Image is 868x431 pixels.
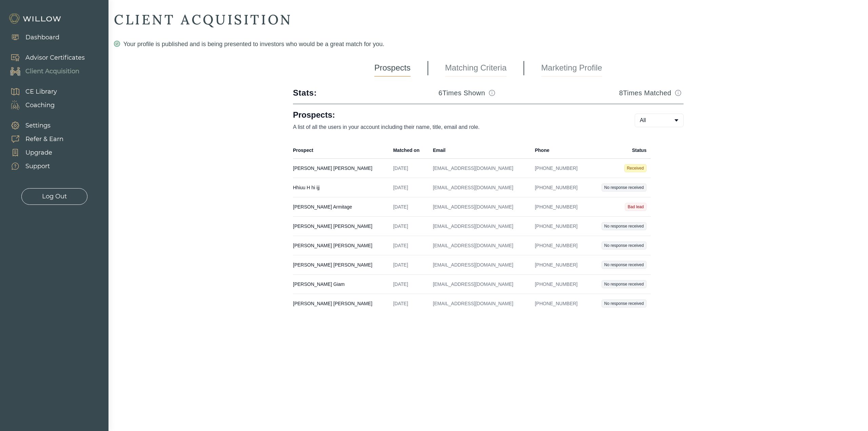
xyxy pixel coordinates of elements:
[589,142,651,159] th: Status
[487,87,497,98] button: Match info
[293,294,389,313] td: [PERSON_NAME] [PERSON_NAME]
[438,88,485,98] h3: 6 Times Shown
[601,261,647,269] span: No response received
[541,60,602,77] a: Marketing Profile
[293,159,389,178] td: [PERSON_NAME] [PERSON_NAME]
[429,178,531,197] td: [EMAIL_ADDRESS][DOMAIN_NAME]
[531,178,589,197] td: [PHONE_NUMBER]
[8,13,63,24] img: Willow
[601,183,647,192] span: No response received
[3,85,57,98] a: CE Library
[389,142,429,159] th: Matched on
[3,146,63,159] a: Upgrade
[3,119,63,132] a: Settings
[293,178,389,197] td: Hhiuu H hi ijj
[25,53,85,62] div: Advisor Certificates
[3,132,63,146] a: Refer & Earn
[429,159,531,178] td: [EMAIL_ADDRESS][DOMAIN_NAME]
[25,148,52,157] div: Upgrade
[531,275,589,294] td: [PHONE_NUMBER]
[114,41,120,47] span: check-circle
[389,275,429,294] td: [DATE]
[429,142,531,159] th: Email
[389,255,429,275] td: [DATE]
[429,236,531,255] td: [EMAIL_ADDRESS][DOMAIN_NAME]
[293,275,389,294] td: [PERSON_NAME] Giam
[531,142,589,159] th: Phone
[531,255,589,275] td: [PHONE_NUMBER]
[531,159,589,178] td: [PHONE_NUMBER]
[531,197,589,217] td: [PHONE_NUMBER]
[25,67,79,76] div: Client Acquisition
[3,64,85,78] a: Client Acquisition
[374,60,411,77] a: Prospects
[389,197,429,217] td: [DATE]
[640,116,646,124] span: All
[601,222,647,230] span: No response received
[619,88,671,98] h3: 8 Times Matched
[389,294,429,313] td: [DATE]
[293,123,613,131] p: A list of all the users in your account including their name, title, email and role.
[389,178,429,197] td: [DATE]
[293,255,389,275] td: [PERSON_NAME] [PERSON_NAME]
[429,217,531,236] td: [EMAIL_ADDRESS][DOMAIN_NAME]
[25,135,63,144] div: Refer & Earn
[3,98,57,112] a: Coaching
[625,203,646,211] span: Bad lead
[293,142,389,159] th: Prospect
[25,121,51,130] div: Settings
[429,255,531,275] td: [EMAIL_ADDRESS][DOMAIN_NAME]
[531,236,589,255] td: [PHONE_NUMBER]
[601,299,647,308] span: No response received
[293,87,317,98] div: Stats:
[531,294,589,313] td: [PHONE_NUMBER]
[429,275,531,294] td: [EMAIL_ADDRESS][DOMAIN_NAME]
[42,192,67,201] div: Log Out
[114,11,863,28] div: CLIENT ACQUISITION
[624,164,647,172] span: Received
[389,236,429,255] td: [DATE]
[25,101,55,110] div: Coaching
[601,241,647,250] span: No response received
[673,87,684,98] button: Match info
[675,90,681,96] span: info-circle
[389,159,429,178] td: [DATE]
[601,280,647,288] span: No response received
[445,60,507,77] a: Matching Criteria
[674,118,679,123] span: caret-down
[293,236,389,255] td: [PERSON_NAME] [PERSON_NAME]
[293,110,613,120] h1: Prospects:
[429,197,531,217] td: [EMAIL_ADDRESS][DOMAIN_NAME]
[3,31,59,44] a: Dashboard
[3,51,85,64] a: Advisor Certificates
[293,197,389,217] td: [PERSON_NAME] Armitage
[293,217,389,236] td: [PERSON_NAME] [PERSON_NAME]
[389,217,429,236] td: [DATE]
[429,294,531,313] td: [EMAIL_ADDRESS][DOMAIN_NAME]
[489,90,495,96] span: info-circle
[531,217,589,236] td: [PHONE_NUMBER]
[25,87,57,96] div: CE Library
[25,33,59,42] div: Dashboard
[114,39,863,49] div: Your profile is published and is being presented to investors who would be a great match for you.
[25,162,50,171] div: Support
